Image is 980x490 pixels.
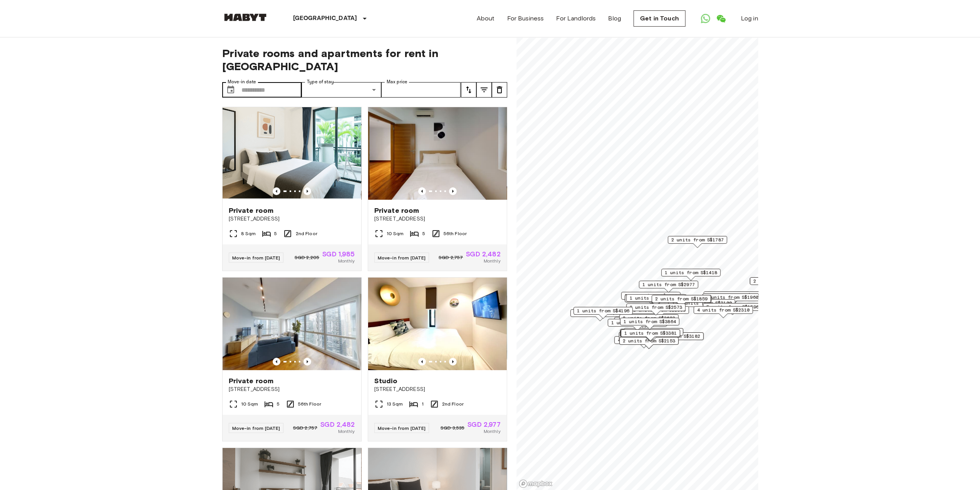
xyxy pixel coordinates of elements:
[223,278,361,370] img: Marketing picture of unit SG-01-072-003-04
[619,337,678,349] div: Map marker
[652,295,711,307] div: Map marker
[374,386,501,393] span: [STREET_ADDRESS]
[519,479,553,488] a: Mapbox logo
[507,14,544,23] a: For Business
[741,14,758,23] a: Log in
[619,332,678,344] div: Map marker
[466,251,500,258] span: SGD 2,482
[630,295,682,301] span: 1 units from S$3024
[624,328,683,340] div: Map marker
[222,13,268,21] img: Habyt
[608,14,621,23] a: Blog
[630,304,682,311] span: 3 units from S$2573
[679,300,732,306] span: 2 units from S$2100
[295,254,319,261] span: SGD 2,205
[387,230,404,237] span: 10 Sqm
[442,401,464,407] span: 2nd Floor
[222,107,362,271] a: Marketing picture of unit SG-01-083-001-005Previous imagePrevious imagePrivate room[STREET_ADDRES...
[652,295,711,307] div: Map marker
[378,425,426,431] span: Move-in from [DATE]
[418,187,426,195] button: Previous image
[229,376,274,386] span: Private room
[694,306,753,318] div: Map marker
[618,337,670,344] span: 4 units from S$1680
[228,79,256,85] label: Move-in date
[338,258,355,264] span: Monthly
[655,295,707,302] span: 2 units from S$1859
[441,424,464,431] span: SGD 3,535
[387,79,407,85] label: Max price
[614,336,673,348] div: Map marker
[620,329,679,341] div: Map marker
[421,401,423,407] span: 1
[648,333,700,340] span: 1 units from S$3182
[223,82,238,98] button: Choose date
[476,82,492,98] button: tune
[627,328,680,335] span: 1 units from S$4200
[273,358,280,365] button: Previous image
[706,294,758,301] span: 1 units from S$1960
[697,306,749,313] span: 4 units from S$2310
[449,358,457,365] button: Previous image
[642,281,695,288] span: 1 units from S$2977
[492,82,507,98] button: tune
[387,401,403,407] span: 13 Sqm
[477,14,495,23] a: About
[274,230,277,237] span: 5
[232,425,280,431] span: Move-in from [DATE]
[293,14,357,23] p: [GEOGRAPHIC_DATA]
[303,358,311,365] button: Previous image
[467,421,500,428] span: SGD 2,977
[368,278,507,370] img: Marketing picture of unit SG-01-110-001-001
[633,10,685,27] a: Get in Touch
[444,230,467,237] span: 56th Floor
[698,11,713,26] a: Open WhatsApp
[422,230,425,237] span: 5
[374,215,501,223] span: [STREET_ADDRESS]
[439,254,463,261] span: SGD 2,757
[368,277,507,441] a: Marketing picture of unit SG-01-110-001-001Previous imagePrevious imageStudio[STREET_ADDRESS]13 S...
[320,421,355,428] span: SGD 2,482
[713,11,729,26] a: Open WeChat
[556,14,596,23] a: For Landlords
[483,258,500,264] span: Monthly
[702,293,762,305] div: Map marker
[241,401,258,407] span: 10 Sqm
[222,47,507,73] span: Private rooms and apartments for rent in [GEOGRAPHIC_DATA]
[639,281,698,293] div: Map marker
[671,236,724,243] span: 2 units from S$1787
[229,386,355,393] span: [STREET_ADDRESS]
[620,318,679,330] div: Map marker
[307,79,334,85] label: Type of stay
[573,307,633,319] div: Map marker
[273,187,280,195] button: Previous image
[368,107,507,200] img: Marketing picture of unit SG-01-072-003-03
[229,215,355,223] span: [STREET_ADDRESS]
[626,303,685,315] div: Map marker
[624,330,677,337] span: 1 units from S$3381
[295,230,317,237] span: 2nd Floor
[703,291,765,303] div: Map marker
[241,230,256,237] span: 8 Sqm
[630,306,689,318] div: Map marker
[374,376,398,386] span: Studio
[608,319,667,331] div: Map marker
[223,107,361,200] img: Marketing picture of unit SG-01-083-001-005
[276,401,279,407] span: 5
[676,299,735,311] div: Map marker
[626,294,685,306] div: Map marker
[449,187,457,195] button: Previous image
[338,428,355,435] span: Monthly
[661,269,720,281] div: Map marker
[374,206,419,215] span: Private room
[644,332,704,344] div: Map marker
[621,329,680,341] div: Map marker
[232,255,280,261] span: Move-in from [DATE]
[620,330,680,342] div: Map marker
[668,236,727,248] div: Map marker
[611,319,663,326] span: 1 units from S$2704
[753,278,806,285] span: 2 units from S$2406
[707,292,762,299] span: 10 units from S$1644
[368,107,507,271] a: Marketing picture of unit SG-01-072-003-03Previous imagePrevious imagePrivate room[STREET_ADDRESS...
[303,187,311,195] button: Previous image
